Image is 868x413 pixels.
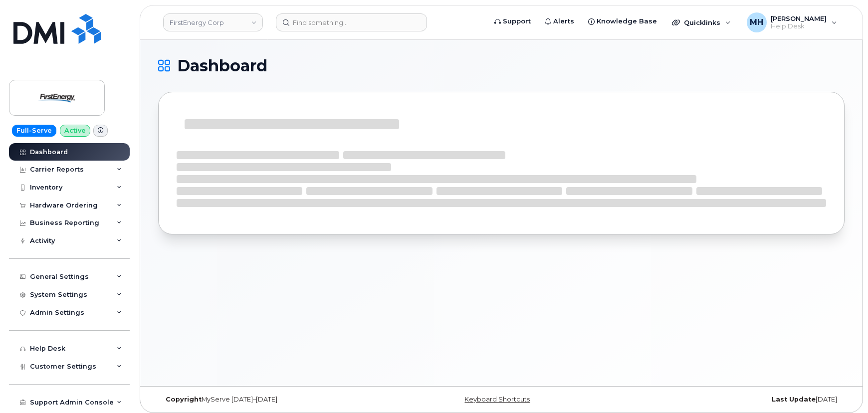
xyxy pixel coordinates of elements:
div: MyServe [DATE]–[DATE] [158,396,387,404]
span: Dashboard [177,58,267,73]
strong: Copyright [166,396,202,403]
strong: Last Update [772,396,816,403]
a: Keyboard Shortcuts [464,396,530,403]
div: [DATE] [616,396,845,404]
